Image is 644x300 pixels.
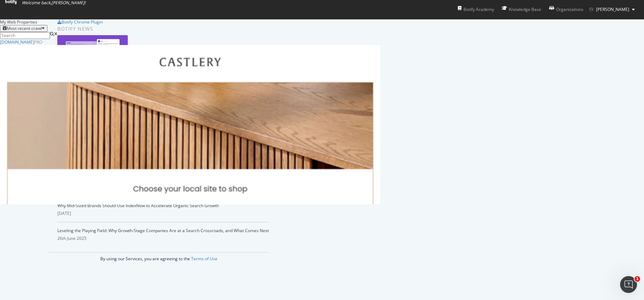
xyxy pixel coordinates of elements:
iframe: Intercom live chat [620,276,637,293]
div: Botify Chrome Plugin [62,19,103,25]
div: By using our Services, you are agreeing to the [49,252,269,262]
div: Botify Academy [458,6,494,13]
button: [PERSON_NAME] [583,4,640,15]
span: 1 [634,276,640,282]
a: Why Mid-Sized Brands Should Use IndexNow to Accelerate Organic Search Growth [57,203,219,209]
div: Pro [34,39,42,45]
div: Knowledge Base [502,6,541,13]
div: Organizations [549,6,583,13]
span: Purnima Balraju [596,6,629,12]
div: Most recent crawl [7,26,42,31]
a: Botify Chrome Plugin [57,19,103,25]
div: 26th June 2025 [57,235,269,242]
div: [DATE] [57,210,269,217]
div: Botify news [57,25,269,33]
a: Terms of Use [191,256,217,262]
img: How to Save Hours on Content and Research Workflows with Botify Assist [57,35,128,72]
a: Leveling the Playing Field: Why Growth-Stage Companies Are at a Search Crossroads, and What Comes... [57,228,269,234]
